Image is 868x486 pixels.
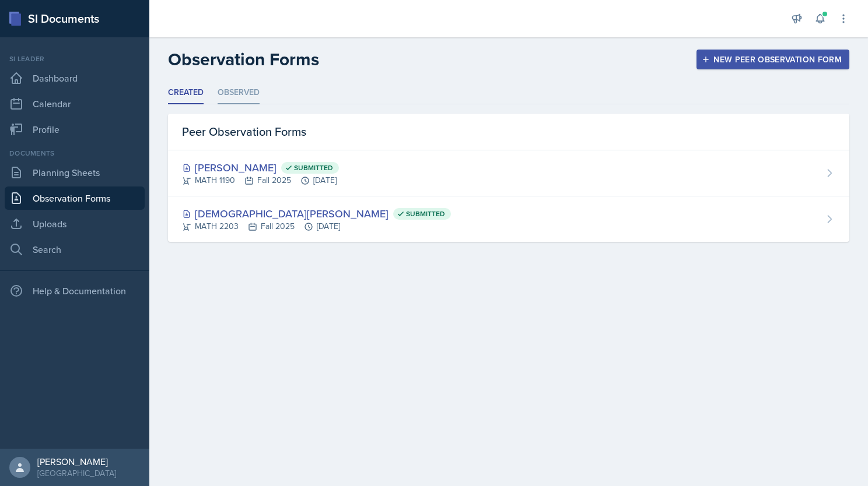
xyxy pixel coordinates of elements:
div: MATH 2203 Fall 2025 [DATE] [182,220,451,233]
div: [GEOGRAPHIC_DATA] [37,467,116,479]
a: Dashboard [5,66,145,90]
span: Submitted [406,209,445,219]
a: Planning Sheets [5,161,145,184]
div: Peer Observation Forms [168,114,849,150]
span: Submitted [294,163,333,172]
div: Documents [5,148,145,159]
h2: Observation Forms [168,49,319,70]
li: Created [168,82,204,104]
li: Observed [218,82,260,104]
a: Observation Forms [5,186,145,210]
a: Uploads [5,212,145,235]
div: [DEMOGRAPHIC_DATA][PERSON_NAME] [182,206,451,221]
div: MATH 1190 Fall 2025 [DATE] [182,174,339,186]
a: [PERSON_NAME] Submitted MATH 1190Fall 2025[DATE] [168,150,849,196]
a: Calendar [5,92,145,115]
div: [PERSON_NAME] [182,160,339,175]
div: Si leader [5,54,145,64]
div: New Peer Observation Form [704,55,842,64]
a: Profile [5,118,145,141]
button: New Peer Observation Form [696,50,849,69]
a: Search [5,238,145,261]
div: Help & Documentation [5,279,145,302]
div: [PERSON_NAME] [37,456,116,467]
a: [DEMOGRAPHIC_DATA][PERSON_NAME] Submitted MATH 2203Fall 2025[DATE] [168,196,849,242]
